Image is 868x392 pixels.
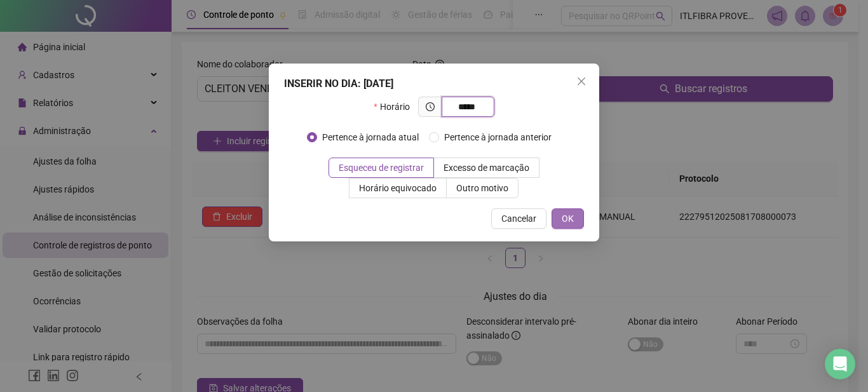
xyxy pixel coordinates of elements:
div: Open Intercom Messenger [825,349,855,379]
label: Horário [374,97,417,117]
span: clock-circle [426,102,435,111]
span: OK [562,212,574,226]
span: Horário equivocado [359,183,437,193]
button: Close [571,71,592,91]
button: Cancelar [491,208,546,229]
span: Pertence à jornada anterior [439,130,557,144]
span: Outro motivo [456,183,508,193]
span: Pertence à jornada atual [317,130,424,144]
span: Esqueceu de registrar [339,163,424,173]
span: Cancelar [501,212,536,226]
button: OK [552,208,584,229]
span: close [576,76,587,86]
span: Excesso de marcação [444,163,529,173]
div: INSERIR NO DIA : [DATE] [284,76,584,91]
